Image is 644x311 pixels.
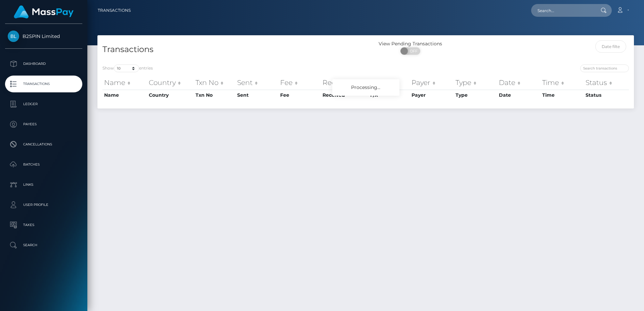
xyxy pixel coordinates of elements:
th: Fee [278,90,320,100]
th: Date [497,90,541,100]
th: Txn No [194,76,235,89]
th: Payer [410,76,454,89]
th: Status [584,76,629,89]
th: Date [497,76,541,89]
p: Ledger [8,99,80,109]
div: View Pending Transactions [366,40,455,47]
th: Type [454,90,497,100]
h4: Transactions [102,44,361,55]
th: Country [147,90,194,100]
p: Links [8,180,80,190]
a: Transactions [5,76,82,92]
th: Type [454,76,497,89]
th: Sent [235,90,278,100]
input: Date filter [595,40,626,53]
a: User Profile [5,196,82,213]
input: Search... [531,4,594,17]
a: Dashboard [5,55,82,72]
th: Time [541,90,584,100]
th: Name [102,90,147,100]
th: Payer [410,90,454,100]
select: Showentries [114,64,139,72]
th: Country [147,76,194,89]
th: Received [321,90,369,100]
a: Links [5,176,82,193]
label: Show entries [102,64,153,72]
img: B2SPIN Limited [8,31,19,42]
a: Cancellations [5,136,82,153]
a: Payees [5,116,82,133]
img: MassPay Logo [14,5,74,18]
p: Cancellations [8,139,80,149]
p: Batches [8,160,80,170]
th: Status [584,90,629,100]
p: User Profile [8,200,80,210]
a: Ledger [5,96,82,113]
div: Processing... [332,79,399,96]
p: Search [8,240,80,250]
th: Txn No [194,90,235,100]
th: Time [541,76,584,89]
p: Dashboard [8,59,80,69]
a: Search [5,237,82,254]
a: Batches [5,156,82,173]
a: Taxes [5,217,82,233]
th: Fee [278,76,320,89]
th: Received [321,76,369,89]
span: OFF [404,47,421,55]
span: B2SPIN Limited [5,33,82,39]
th: Sent [235,76,278,89]
p: Transactions [8,79,80,89]
a: Transactions [98,3,131,17]
p: Taxes [8,220,80,230]
th: F/X [369,76,410,89]
p: Payees [8,119,80,129]
th: Name [102,76,147,89]
input: Search transactions [580,64,629,72]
